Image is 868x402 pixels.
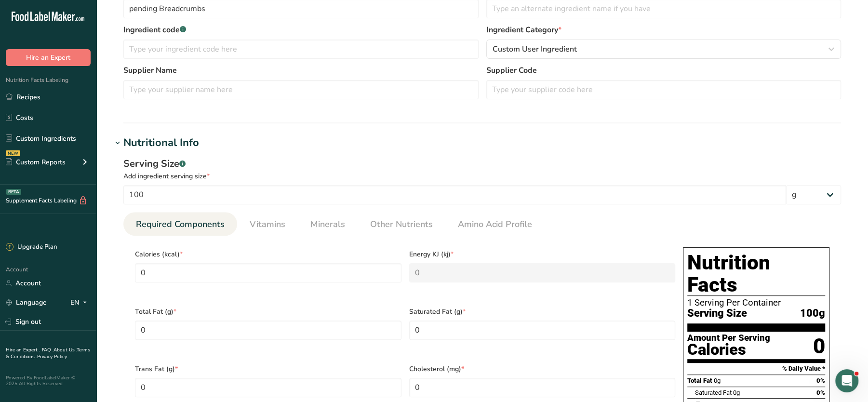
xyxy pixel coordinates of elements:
[813,334,825,359] div: 0
[733,389,740,396] span: 0g
[6,375,91,387] div: Powered By FoodLabelMaker © 2025 All Rights Reserved
[6,347,40,353] a: Hire an Expert .
[816,377,825,384] span: 0%
[53,347,77,353] a: About Us .
[687,343,770,357] div: Calories
[486,80,841,99] input: Type your supplier code here
[123,65,479,76] label: Supplier Name
[714,377,721,384] span: 0g
[687,308,747,320] span: Serving Size
[800,308,825,320] span: 100g
[6,49,91,66] button: Hire an Expert
[687,298,825,308] div: 1 Serving Per Container
[6,189,21,195] div: BETA
[37,353,67,360] a: Privacy Policy
[687,377,712,384] span: Total Fat
[123,171,841,181] div: Add ingredient serving size
[135,307,401,317] span: Total Fat (g)
[123,135,199,151] div: Nutritional Info
[123,157,841,171] div: Serving Size
[835,369,858,392] iframe: Intercom live chat
[42,347,53,353] a: FAQ .
[6,150,20,156] div: NEW
[486,24,841,36] label: Ingredient Category
[123,40,479,59] input: Type your ingredient code here
[123,80,479,99] input: Type your supplier name here
[816,389,825,396] span: 0%
[687,334,770,343] div: Amount Per Serving
[409,307,676,317] span: Saturated Fat (g)
[458,218,532,231] span: Amino Acid Profile
[135,364,401,374] span: Trans Fat (g)
[6,242,57,252] div: Upgrade Plan
[6,347,90,360] a: Terms & Conditions .
[70,297,91,308] div: EN
[250,218,285,231] span: Vitamins
[409,249,676,259] span: Energy KJ (kj)
[409,364,676,374] span: Cholesterol (mg)
[6,294,47,311] a: Language
[493,43,577,55] span: Custom User Ingredient
[123,24,479,36] label: Ingredient code
[370,218,433,231] span: Other Nutrients
[136,218,225,231] span: Required Components
[310,218,345,231] span: Minerals
[695,389,732,396] span: Saturated Fat
[123,185,786,204] input: Type your serving size here
[486,40,841,59] button: Custom User Ingredient
[486,65,841,76] label: Supplier Code
[6,157,66,167] div: Custom Reports
[135,249,401,259] span: Calories (kcal)
[687,252,825,296] h1: Nutrition Facts
[687,363,825,375] section: % Daily Value *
